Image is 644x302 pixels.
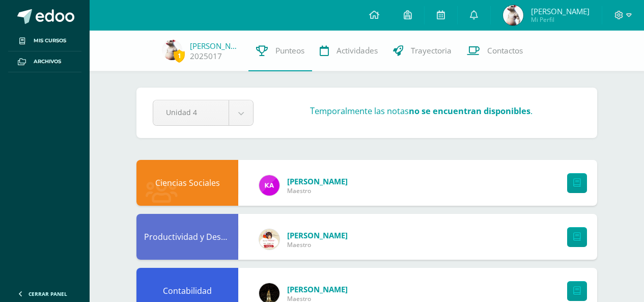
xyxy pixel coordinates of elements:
img: b72445c9a0edc7b97c5a79956e4ec4a5.png [259,229,279,250]
a: Unidad 4 [153,100,253,125]
img: 86ba34b4462e245aa7495bdb45b1f922.png [503,5,523,25]
span: Actividades [337,45,378,56]
span: Cerrar panel [29,290,67,297]
span: Contactos [487,45,523,56]
a: [PERSON_NAME] [287,230,348,240]
div: Productividad y Desarrollo [136,214,238,260]
a: 2025017 [190,51,222,62]
a: Punteos [248,31,312,71]
span: 1 [174,49,185,62]
a: Mis cursos [8,31,81,51]
span: Punteos [275,45,304,56]
h3: Temporalmente las notas . [310,105,533,117]
span: Maestro [287,186,348,195]
a: [PERSON_NAME] [287,284,348,294]
span: Archivos [34,58,61,66]
div: Ciencias Sociales [136,160,238,206]
img: bee4affa6473aeaf057711ec23146b4f.png [259,175,279,196]
span: Mis cursos [34,37,66,45]
a: Archivos [8,51,81,72]
span: Unidad 4 [166,100,216,124]
span: Mi Perfil [531,15,590,24]
a: Actividades [312,31,385,71]
a: [PERSON_NAME] [190,41,241,51]
strong: no se encuentran disponibles [409,105,530,117]
a: Contactos [459,31,530,71]
a: Trayectoria [385,31,459,71]
a: [PERSON_NAME] [287,176,348,186]
span: Maestro [287,240,348,249]
span: Trayectoria [411,45,452,56]
img: 86ba34b4462e245aa7495bdb45b1f922.png [162,40,182,60]
span: [PERSON_NAME] [531,6,590,16]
